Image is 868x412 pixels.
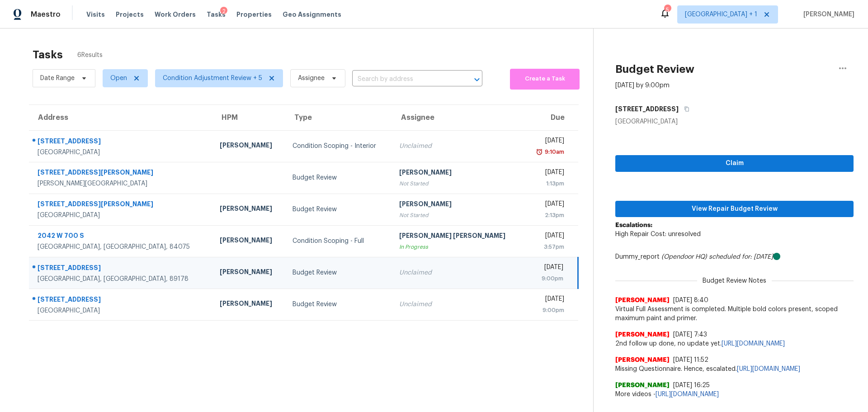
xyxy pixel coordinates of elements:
div: 9:00pm [531,274,563,283]
div: 2042 W 700 S [38,231,205,242]
span: [PERSON_NAME] [800,10,854,19]
div: Budget Review [292,300,385,309]
span: Create a Task [514,74,575,84]
div: [PERSON_NAME] [399,168,516,179]
span: [PERSON_NAME] [615,355,670,365]
h2: Budget Review [615,65,694,74]
span: [DATE] 7:43 [673,331,707,338]
th: Due [524,105,578,130]
div: [GEOGRAPHIC_DATA] [38,148,205,157]
div: [GEOGRAPHIC_DATA] [38,306,205,315]
span: Claim [623,158,846,169]
div: 2 [220,7,227,16]
div: [PERSON_NAME] [220,299,278,310]
div: Budget Review [292,173,385,182]
div: [STREET_ADDRESS] [38,295,205,306]
span: Condition Adjustment Review + 5 [163,74,262,83]
div: [PERSON_NAME] [399,199,516,211]
b: Escalations: [615,222,652,228]
th: HPM [212,105,285,130]
span: Geo Assignments [283,10,341,19]
div: [DATE] [531,199,564,211]
i: (Opendoor HQ) [661,254,707,260]
span: Maestro [31,10,61,19]
a: [URL][DOMAIN_NAME] [737,366,800,372]
span: Visits [86,10,105,19]
button: Open [471,73,483,86]
div: Not Started [399,211,516,220]
span: Virtual Full Assessment is completed. Multiple bold colors present, scoped maximum paint and primer. [615,305,854,323]
span: [GEOGRAPHIC_DATA] + 1 [685,10,757,19]
span: [PERSON_NAME] [615,330,670,339]
button: Copy Address [679,101,691,117]
div: [STREET_ADDRESS] [38,137,205,148]
div: Unclaimed [399,300,516,309]
div: 2:13pm [531,211,564,220]
div: Unclaimed [399,268,516,277]
span: Open [110,74,127,83]
span: High Repair Cost: unresolved [615,231,701,237]
div: Not Started [399,179,516,188]
div: 9:10am [543,147,564,156]
div: [DATE] [531,168,564,179]
div: 3:57pm [531,242,564,251]
span: Tasks [207,11,226,18]
span: Missing Questionnaire. Hence, escalated. [615,365,854,374]
a: [URL][DOMAIN_NAME] [722,341,785,347]
a: [URL][DOMAIN_NAME] [656,391,719,398]
div: Dummy_report [615,252,854,261]
h2: Tasks [33,50,63,59]
span: [PERSON_NAME] [615,381,670,390]
h5: [STREET_ADDRESS] [615,104,679,114]
span: Properties [236,10,272,19]
i: scheduled for: [DATE] [709,254,773,260]
div: [STREET_ADDRESS][PERSON_NAME] [38,168,205,179]
span: [DATE] 11:52 [673,357,708,363]
img: Overdue Alarm Icon [536,147,543,156]
span: 2nd follow up done, no update yet. [615,339,854,348]
span: Budget Review Notes [697,276,772,285]
div: [STREET_ADDRESS][PERSON_NAME] [38,199,205,211]
span: [DATE] 16:25 [673,382,710,388]
div: [PERSON_NAME][GEOGRAPHIC_DATA] [38,179,205,188]
th: Assignee [392,105,524,130]
div: Unclaimed [399,142,516,151]
div: 9:00pm [531,306,564,315]
div: Condition Scoping - Interior [292,142,385,151]
input: Search by address [352,72,457,86]
div: [DATE] [531,231,564,242]
button: Create a Task [510,69,580,90]
div: [DATE] [531,136,564,147]
div: [DATE] [531,263,563,274]
div: [GEOGRAPHIC_DATA], [GEOGRAPHIC_DATA], 84075 [38,242,205,251]
span: [PERSON_NAME] [615,296,670,305]
span: View Repair Budget Review [623,204,846,215]
span: 6 Results [77,51,103,60]
button: Claim [615,155,854,172]
div: [PERSON_NAME] [220,141,278,152]
div: [PERSON_NAME] [220,204,278,215]
div: [GEOGRAPHIC_DATA] [38,211,205,220]
div: [PERSON_NAME] [220,267,278,279]
span: Assignee [298,74,325,83]
th: Type [285,105,392,130]
div: Budget Review [292,268,385,277]
span: Projects [116,10,144,19]
button: View Repair Budget Review [615,201,854,218]
span: More videos - [615,390,854,399]
th: Address [29,105,212,130]
div: [PERSON_NAME] [PERSON_NAME] [399,231,516,242]
div: 1:13pm [531,179,564,188]
div: Budget Review [292,205,385,214]
div: [PERSON_NAME] [220,236,278,247]
div: 5 [664,5,670,14]
div: [GEOGRAPHIC_DATA] [615,117,854,126]
div: [STREET_ADDRESS] [38,263,205,275]
div: Condition Scoping - Full [292,237,385,246]
div: [DATE] [531,294,564,306]
div: In Progress [399,242,516,251]
div: [GEOGRAPHIC_DATA], [GEOGRAPHIC_DATA], 89178 [38,275,205,284]
div: [DATE] by 9:00pm [615,81,670,90]
span: [DATE] 8:40 [673,297,708,303]
span: Date Range [40,74,75,83]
